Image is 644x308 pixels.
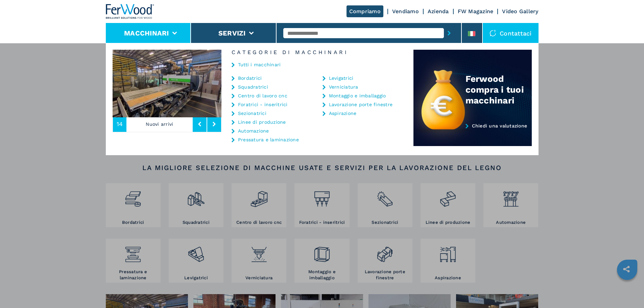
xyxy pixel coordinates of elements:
a: Pressatura e laminazione [238,137,299,142]
a: Foratrici - inseritrici [238,102,288,107]
a: Chiedi una valutazione [413,123,532,146]
img: Contattaci [490,30,496,37]
a: Bordatrici [238,76,262,80]
a: Montaggio e imballaggio [329,93,386,98]
a: Video Gallery [502,8,538,15]
a: Linee di produzione [238,120,286,124]
img: image [221,50,330,117]
span: 14 [117,121,123,127]
p: Nuovi arrivi [126,116,193,132]
h6: Categorie di Macchinari [221,50,413,55]
a: FW Magazine [458,8,494,15]
button: Servizi [218,29,246,37]
a: Tutti i macchinari [238,62,281,67]
img: image [113,50,221,117]
a: Centro di lavoro cnc [238,93,287,98]
button: Macchinari [124,29,169,37]
img: Ferwood [106,4,154,19]
div: Ferwood compra i tuoi macchinari [466,73,532,106]
a: Automazione [238,128,269,133]
a: Aspirazione [329,111,357,116]
div: Contattaci [483,23,539,43]
a: Levigatrici [329,76,354,80]
a: Sezionatrici [238,111,266,116]
a: Vendiamo [392,8,419,15]
a: Lavorazione porte finestre [329,102,393,107]
a: Squadratrici [238,85,268,89]
a: Azienda [428,8,449,15]
button: submit-button [444,25,454,41]
a: Verniciatura [329,85,358,89]
a: Compriamo [347,5,383,17]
